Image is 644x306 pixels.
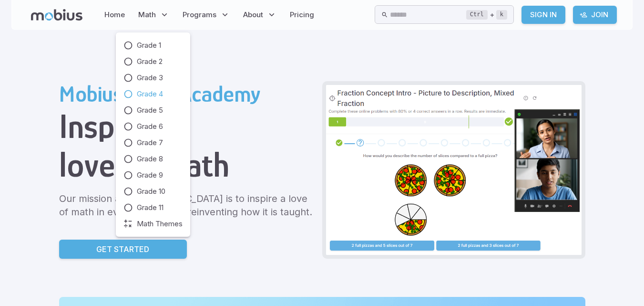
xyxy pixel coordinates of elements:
[138,10,156,20] span: Math
[123,56,183,67] a: Grade 2
[123,154,183,164] a: Grade 8
[137,219,183,229] span: Math Themes
[123,219,183,229] a: Math Themes
[466,10,488,20] kbd: Ctrl
[137,105,163,116] span: Grade 5
[123,73,183,83] a: Grade 3
[287,4,317,26] a: Pricing
[137,137,163,148] span: Grade 7
[137,202,164,213] span: Grade 11
[137,56,163,67] span: Grade 2
[102,4,128,26] a: Home
[466,9,507,21] div: +
[243,10,263,20] span: About
[137,170,163,180] span: Grade 9
[123,121,183,132] a: Grade 6
[137,40,161,51] span: Grade 1
[496,10,507,20] kbd: k
[123,40,183,51] a: Grade 1
[123,137,183,148] a: Grade 7
[123,105,183,116] a: Grade 5
[573,6,617,24] a: Join
[183,10,216,20] span: Programs
[123,202,183,213] a: Grade 11
[137,121,163,132] span: Grade 6
[123,186,183,197] a: Grade 10
[521,6,565,24] a: Sign In
[137,154,163,164] span: Grade 8
[137,89,163,99] span: Grade 4
[137,186,165,197] span: Grade 10
[123,89,183,99] a: Grade 4
[123,170,183,180] a: Grade 9
[137,73,163,83] span: Grade 3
